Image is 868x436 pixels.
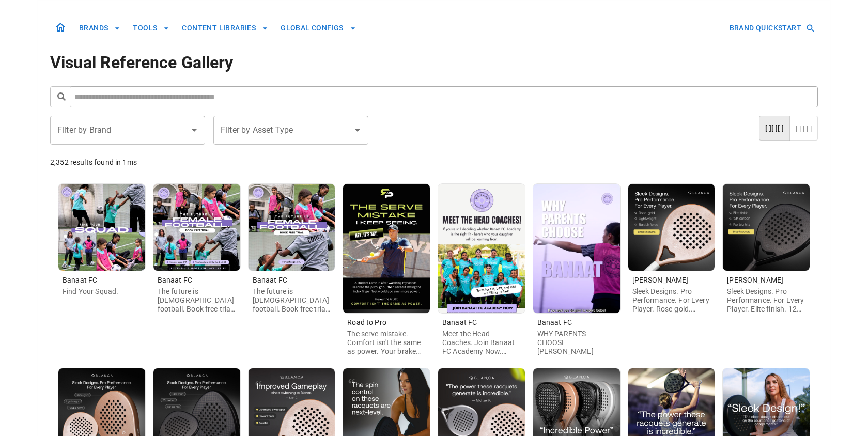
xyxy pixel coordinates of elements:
div: layout toggle [759,116,818,141]
span: Banaat FC [158,276,192,284]
img: Image [628,184,715,271]
span: WHY PARENTS CHOOSE [PERSON_NAME] [537,330,594,355]
button: BRANDS [75,19,125,38]
span: Meet the Head Coaches. Join Banaat FC Academy Now. Spots for U8, U13, and U15 are filling up fast... [442,330,518,425]
img: Image [533,184,620,313]
span: [PERSON_NAME] [632,276,689,284]
button: BRAND QUICKSTART [725,19,818,38]
span: [PERSON_NAME] [727,276,783,284]
button: Open [350,123,365,137]
button: TOOLS [129,19,174,38]
span: Banaat FC [253,276,287,284]
span: Banaat FC [537,318,572,326]
button: card layout [759,116,791,141]
button: Open [187,123,202,137]
span: Road to Pro [347,318,386,326]
span: The future is [DEMOGRAPHIC_DATA] football. Book free trial. For girls ages [DEMOGRAPHIC_DATA]. Tw... [158,287,237,373]
button: GLOBAL CONFIGS [276,19,360,38]
span: Sleek Designs. Pro Performance. For Every Player. Rose-gold. Lightweight. Bold & fierce. Shop Rac... [632,287,709,330]
span: Find Your Squad. [63,287,118,295]
img: Image [58,184,145,271]
span: 2,352 results found in 1ms [50,158,137,166]
span: Banaat FC [63,276,97,284]
img: Image [343,184,430,313]
button: masonry layout [789,116,818,141]
img: Image [249,184,335,271]
span: The future is [DEMOGRAPHIC_DATA] football. Book free trial. For girls ages [DEMOGRAPHIC_DATA]+. [253,287,336,330]
button: CONTENT LIBRARIES [178,19,272,38]
h1: Visual Reference Gallery [50,50,818,75]
img: Image [153,184,240,271]
img: Image [723,184,810,271]
img: Image [438,184,525,313]
span: Banaat FC [442,318,477,326]
span: Sleek Designs. Pro Performance. For Every Player. Elite finish. 12K carbon. For big hits. Shop Ra... [727,287,804,330]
